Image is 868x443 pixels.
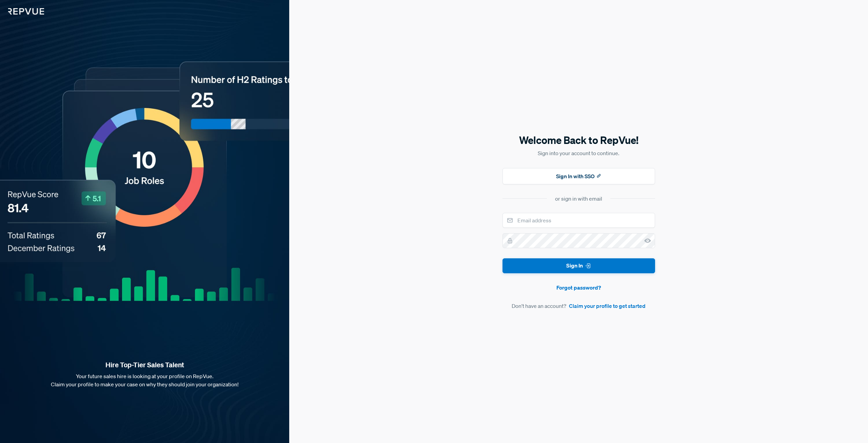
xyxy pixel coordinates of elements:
[502,133,655,147] h5: Welcome Back to RepVue!
[502,213,655,228] input: Email address
[11,361,278,369] strong: Hire Top-Tier Sales Talent
[502,283,655,292] a: Forgot password?
[11,372,278,388] p: Your future sales hire is looking at your profile on RepVue. Claim your profile to make your case...
[502,258,655,274] button: Sign In
[502,302,655,310] article: Don't have an account?
[569,302,646,310] a: Claim your profile to get started
[555,195,602,203] div: or sign in with email
[502,168,655,184] button: Sign In with SSO
[502,149,655,157] p: Sign into your account to continue.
